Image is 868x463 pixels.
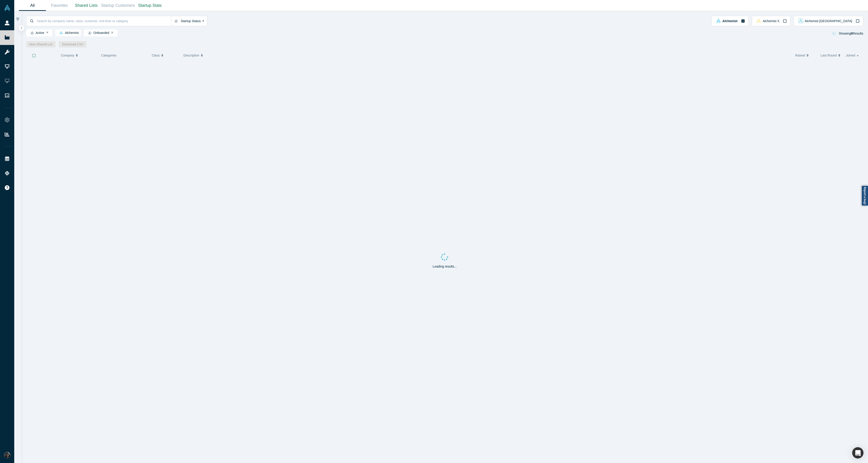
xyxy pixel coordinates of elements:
[716,19,721,23] img: alchemist Vault Logo
[152,51,160,60] span: Class
[57,31,79,35] span: Alchemist
[821,51,837,60] span: Last Round
[433,264,457,269] p: Loading results...
[861,185,868,206] a: Report a bug!
[174,19,178,23] img: Startup status
[752,16,790,26] button: alchemistx Vault LogoAlchemist X
[28,31,44,35] span: Active
[19,0,46,11] a: All
[722,19,738,23] span: Alchemist
[851,32,853,35] strong: 0
[26,41,56,47] button: New Shared List
[839,32,863,35] span: Showing Results
[805,19,852,23] span: Alchemist [GEOGRAPHIC_DATA]
[111,31,113,34] button: Remove Filter
[183,51,199,60] span: Description
[30,31,34,35] img: Startup status
[100,0,137,11] a: Startup Customers
[88,31,91,35] img: Startup status
[798,19,803,23] img: alchemist_aj Vault Logo
[4,5,10,11] img: Alchemist Vault Logo
[46,0,73,11] a: Favorites
[821,51,841,60] button: Last Round
[756,19,761,23] img: alchemistx Vault Logo
[37,16,171,26] input: Search by company name, class, customer, one-liner or category
[795,51,805,60] span: Raised
[137,0,163,11] a: Startup Stats
[59,31,63,35] img: alchemist Vault Logo
[152,51,176,60] button: Class
[794,16,863,26] button: alchemist_aj Vault LogoAlchemist [GEOGRAPHIC_DATA]
[846,51,860,60] button: Joined
[795,51,816,60] button: Raised
[61,51,94,60] button: Company
[61,51,74,60] span: Company
[59,41,87,47] button: Download CSV
[4,452,10,458] img: Rami Chousein's Account
[846,51,855,60] span: Joined
[86,31,109,35] span: Onboarded
[73,0,100,11] a: Shared Lists
[101,54,116,57] span: Categories
[46,31,48,34] button: Remove Filter
[763,19,779,23] span: Alchemist X
[171,16,208,26] button: Startup Status
[183,51,790,60] button: Description
[711,16,748,26] button: alchemist Vault LogoAlchemist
